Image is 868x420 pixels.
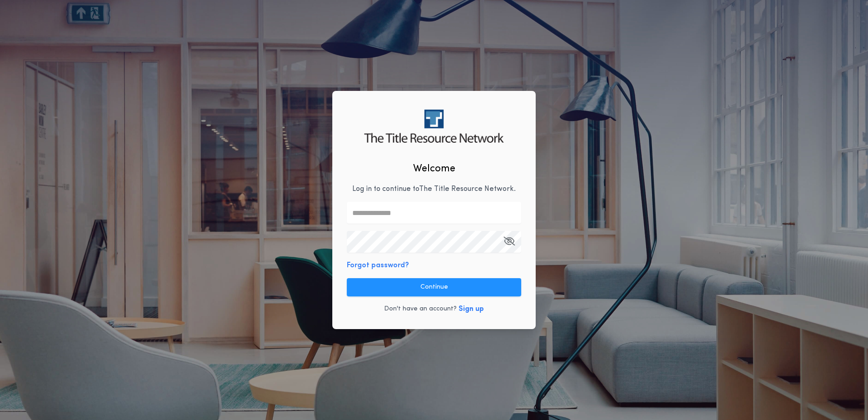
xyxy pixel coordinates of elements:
[364,110,503,143] img: logo
[347,278,521,296] button: Continue
[352,184,516,195] p: Log in to continue to The Title Resource Network .
[503,231,515,253] button: Open Keeper Popup
[459,304,484,315] button: Sign up
[347,231,521,253] input: Open Keeper Popup
[384,305,457,314] p: Don't have an account?
[413,161,455,176] h2: Welcome
[505,207,516,218] keeper-lock: Open Keeper Popup
[347,260,409,271] button: Forgot password?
